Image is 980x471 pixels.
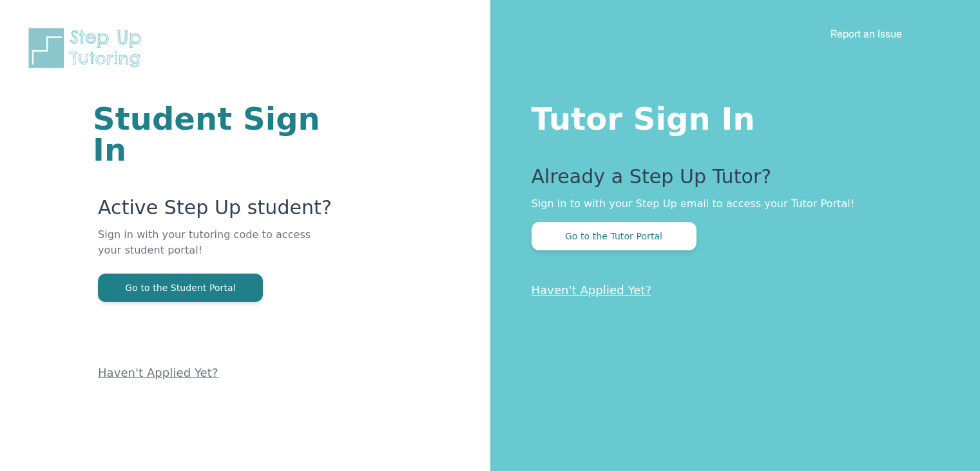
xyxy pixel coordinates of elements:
a: Haven't Applied Yet? [98,366,218,379]
p: Active Step Up student? [98,196,336,227]
img: Step Up Tutoring horizontal logo [26,26,149,70]
p: Sign in with your tutoring code to access your student portal! [98,227,336,274]
h1: Student Sign In [93,103,336,165]
a: Report an Issue [831,27,902,40]
button: Go to the Student Portal [98,274,263,302]
button: Go to the Tutor Portal [532,222,697,250]
a: Go to the Tutor Portal [532,230,697,242]
p: Already a Step Up Tutor? [532,165,929,196]
a: Haven't Applied Yet? [532,283,652,297]
h1: Tutor Sign In [532,98,929,134]
p: Sign in to with your Step Up email to access your Tutor Portal! [532,196,929,212]
a: Go to the Student Portal [98,281,263,294]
